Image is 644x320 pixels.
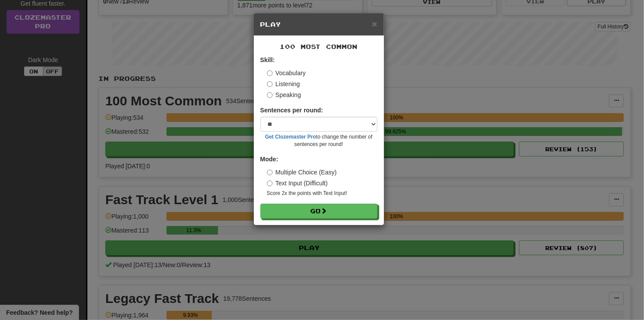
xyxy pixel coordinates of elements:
label: Listening [267,80,300,88]
input: Vocabulary [267,70,273,76]
label: Sentences per round: [260,106,323,115]
input: Speaking [267,92,273,98]
input: Listening [267,81,273,87]
strong: Mode: [260,156,278,163]
strong: Skill: [260,56,275,63]
h5: Play [260,20,377,29]
label: Text Input (Difficult) [267,179,328,188]
input: Text Input (Difficult) [267,181,273,186]
input: Multiple Choice (Easy) [267,170,273,175]
span: 100 Most Common [280,43,358,50]
small: to change the number of sentences per round! [260,133,377,148]
label: Speaking [267,90,301,99]
label: Multiple Choice (Easy) [267,168,337,177]
button: Go [260,204,377,219]
a: Get Clozemaster Pro [265,134,316,140]
small: Score 2x the points with Text Input ! [267,190,377,197]
span: × [372,19,377,29]
label: Vocabulary [267,69,306,77]
button: Close [372,19,377,28]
